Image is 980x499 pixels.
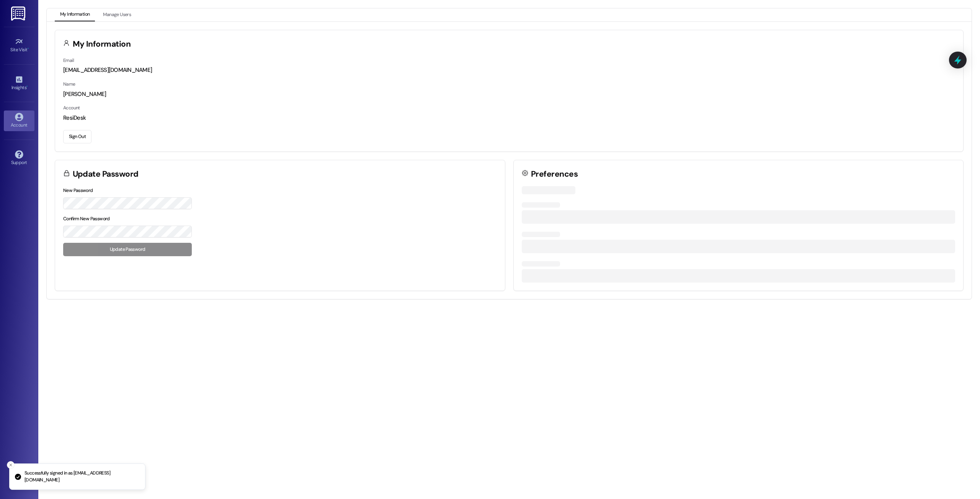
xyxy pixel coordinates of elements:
[4,111,34,131] a: Account
[55,8,95,21] button: My Information
[63,90,955,98] div: [PERSON_NAME]
[4,35,34,56] a: Site Visit •
[63,57,74,63] label: Email
[63,81,75,87] label: Name
[26,84,28,89] span: •
[73,170,139,178] h3: Update Password
[24,470,139,483] p: Successfully signed in as [EMAIL_ADDRESS][DOMAIN_NAME]
[11,7,27,21] img: ResiDesk Logo
[63,114,955,122] div: ResiDesk
[63,130,91,143] button: Sign Out
[63,66,955,74] div: [EMAIL_ADDRESS][DOMAIN_NAME]
[63,187,93,193] label: New Password
[63,216,110,222] label: Confirm New Password
[4,73,34,94] a: Insights •
[4,148,34,169] a: Support
[73,40,131,48] h3: My Information
[63,105,80,111] label: Account
[98,8,136,21] button: Manage Users
[28,46,29,51] span: •
[531,170,578,178] h3: Preferences
[7,461,15,469] button: Close toast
